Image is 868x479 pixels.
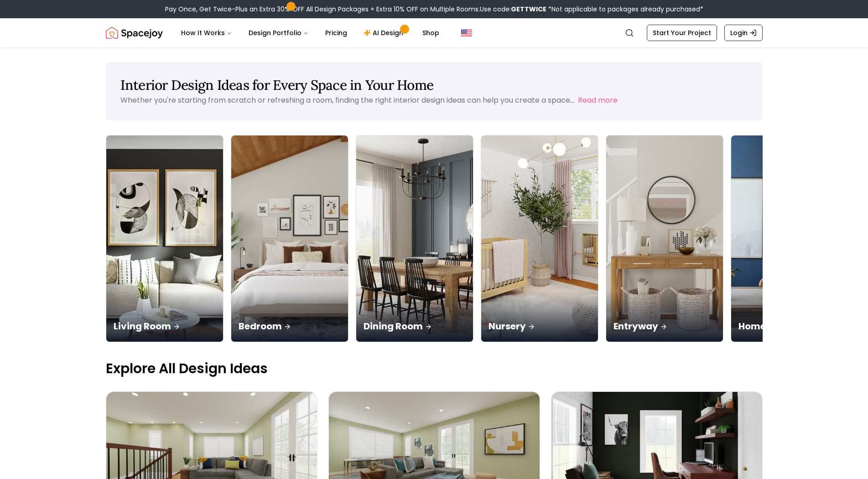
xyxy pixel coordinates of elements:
[480,5,546,14] span: Use code:
[481,135,598,342] img: Nursery
[174,24,239,42] button: How It Works
[120,77,748,93] h1: Interior Design Ideas for Every Space in Your Home
[106,24,163,42] a: Spacejoy
[120,95,574,105] p: Whether you're starting from scratch or refreshing a room, finding the right interior design idea...
[724,25,763,41] a: Login
[489,320,591,333] p: Nursery
[106,18,763,47] nav: Global
[546,5,703,14] span: *Not applicable to packages already purchased*
[606,135,723,342] a: EntrywayEntryway
[738,320,841,333] p: Home Office
[165,5,703,14] div: Pay Once, Get Twice-Plus an Extra 30% OFF All Design Packages + Extra 10% OFF on Multiple Rooms.
[364,320,466,333] p: Dining Room
[239,320,341,333] p: Bedroom
[613,320,716,333] p: Entryway
[461,27,472,38] img: United States
[356,135,473,342] a: Dining RoomDining Room
[318,24,354,42] a: Pricing
[356,24,413,42] a: AI Design
[114,320,216,333] p: Living Room
[106,135,223,342] img: Living Room
[231,135,348,342] a: BedroomBedroom
[481,135,598,342] a: NurseryNursery
[106,360,763,377] p: Explore All Design Ideas
[241,24,316,42] button: Design Portfolio
[415,24,447,42] a: Shop
[356,135,473,342] img: Dining Room
[511,5,546,14] b: GETTWICE
[106,24,163,42] img: Spacejoy Logo
[174,24,447,42] nav: Main
[578,95,618,106] button: Read more
[231,135,348,342] img: Bedroom
[106,135,223,342] a: Living RoomLiving Room
[731,135,848,342] a: Home OfficeHome Office
[731,135,848,342] img: Home Office
[606,135,723,342] img: Entryway
[647,25,717,41] a: Start Your Project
